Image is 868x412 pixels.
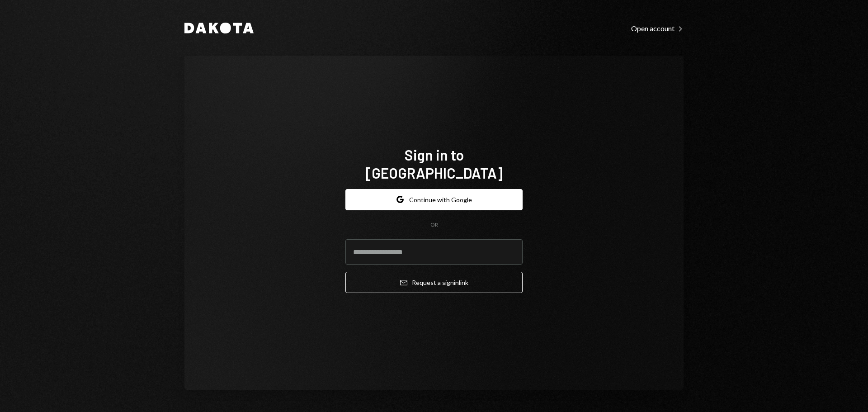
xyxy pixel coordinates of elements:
button: Continue with Google [345,189,523,210]
div: OR [430,221,438,229]
button: Request a signinlink [345,272,523,293]
div: Open account [631,24,684,33]
a: Open account [631,23,684,33]
h1: Sign in to [GEOGRAPHIC_DATA] [345,146,523,182]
